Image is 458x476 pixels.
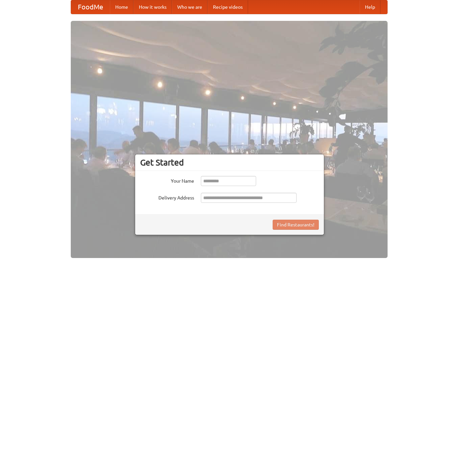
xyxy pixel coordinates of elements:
[273,220,319,230] button: Find Restaurants!
[110,0,133,14] a: Home
[140,193,194,201] label: Delivery Address
[133,0,172,14] a: How it works
[140,157,319,168] h3: Get Started
[172,0,208,14] a: Who we are
[208,0,248,14] a: Recipe videos
[360,0,380,14] a: Help
[71,0,110,14] a: FoodMe
[140,176,194,184] label: Your Name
